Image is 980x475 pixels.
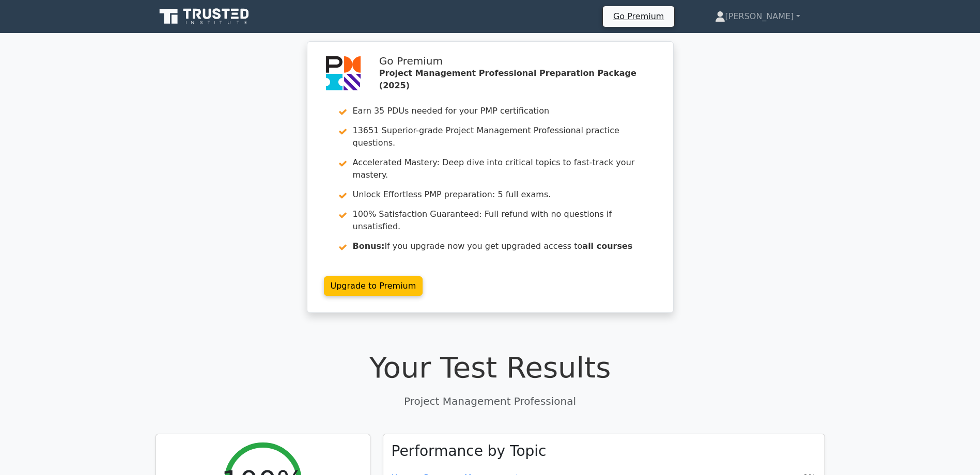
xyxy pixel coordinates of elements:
[155,393,825,409] p: Project Management Professional
[690,6,825,27] a: [PERSON_NAME]
[324,276,423,296] a: Upgrade to Premium
[392,442,547,460] h3: Performance by Topic
[155,350,825,385] h1: Your Test Results
[607,9,670,23] a: Go Premium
